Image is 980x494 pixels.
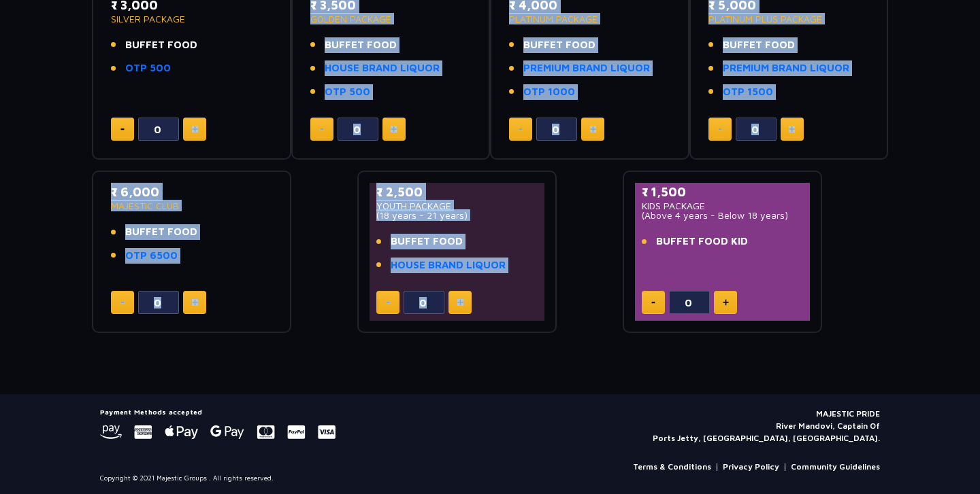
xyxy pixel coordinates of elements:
span: BUFFET FOOD [723,37,795,53]
img: plus [789,126,795,133]
a: HOUSE BRAND LIQUOR [325,60,440,76]
a: OTP 1500 [723,84,773,100]
p: SILVER PACKAGE [111,14,272,24]
a: OTP 1000 [523,84,575,100]
span: BUFFET FOOD [523,37,595,53]
p: MAJESTIC PRIDE River Mandovi, Captain Of Ports Jetty, [GEOGRAPHIC_DATA], [GEOGRAPHIC_DATA]. [653,408,880,444]
p: YOUTH PACKAGE [376,201,538,211]
span: BUFFET FOOD KID [656,234,748,249]
img: plus [723,299,729,306]
a: Community Guidelines [791,461,880,473]
img: plus [457,299,463,306]
p: GOLDEN PACKAGE [310,14,472,24]
a: OTP 500 [125,60,171,76]
img: minus [386,302,390,304]
span: BUFFET FOOD [125,37,197,53]
p: ₹ 2,500 [376,183,538,201]
p: Copyright © 2021 Majestic Groups . All rights reserved. [100,473,274,483]
p: MAJESTIC CLUB [111,201,272,211]
img: plus [192,299,198,306]
span: BUFFET FOOD [125,224,197,240]
img: minus [718,128,722,130]
a: OTP 500 [325,84,370,100]
img: minus [651,302,655,304]
img: minus [120,302,125,304]
img: plus [192,126,198,133]
a: Privacy Policy [723,461,779,473]
p: (18 years - 21 years) [376,211,538,220]
a: OTP 6500 [125,248,178,264]
a: PREMIUM BRAND LIQUOR [523,60,650,76]
img: minus [519,128,523,130]
p: KIDS PACKAGE [642,201,803,211]
a: HOUSE BRAND LIQUOR [391,258,506,273]
p: PLATINUM PLUS PACKAGE [708,14,870,24]
p: ₹ 1,500 [642,183,803,201]
img: plus [590,126,596,133]
span: BUFFET FOOD [391,234,463,249]
a: PREMIUM BRAND LIQUOR [723,60,849,76]
img: plus [391,126,397,133]
p: (Above 4 years - Below 18 years) [642,211,803,220]
img: minus [120,128,125,130]
a: Terms & Conditions [633,461,711,473]
span: BUFFET FOOD [325,37,397,53]
p: ₹ 6,000 [111,183,272,201]
p: PLATINUM PACKAGE [509,14,670,24]
img: minus [320,128,324,130]
h5: Payment Methods accepted [100,408,336,416]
